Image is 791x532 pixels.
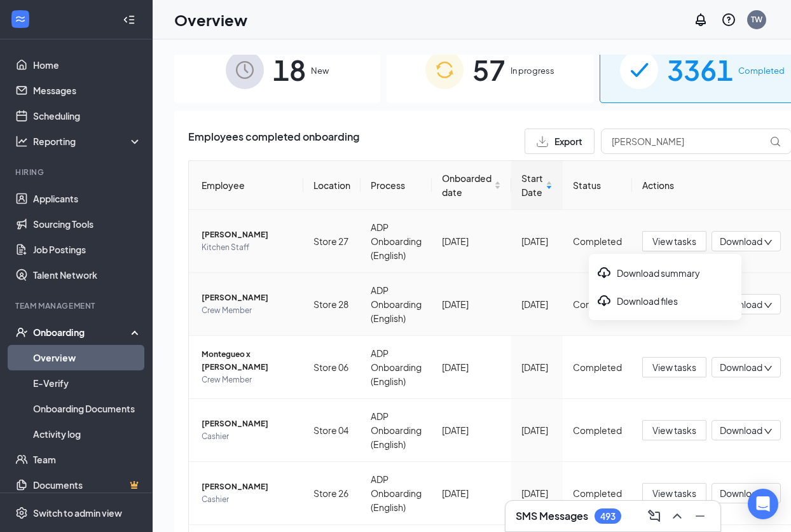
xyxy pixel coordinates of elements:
span: 57 [472,48,506,92]
span: In progress [511,64,554,77]
td: ADP Onboarding (English) [361,336,432,399]
span: View tasks [652,234,696,248]
span: Download [720,424,762,437]
svg: Settings [15,507,28,519]
td: ADP Onboarding (English) [361,273,432,336]
button: View tasks [642,420,706,440]
div: [DATE] [521,486,553,500]
td: Store 27 [303,210,361,273]
div: Open Intercom Messenger [748,489,778,519]
span: Start Date [521,171,543,199]
h1: Overview [174,9,247,31]
span: Export [554,137,582,146]
span: Montegueo x [PERSON_NAME] [202,348,293,374]
div: [DATE] [521,297,553,311]
div: [DATE] [521,234,553,248]
span: Employees completed onboarding [188,129,359,154]
td: Store 26 [303,462,361,525]
span: Kitchen Staff [202,241,293,254]
div: Completed [573,423,622,437]
div: 493 [600,511,616,522]
div: Completed [573,360,622,374]
span: Cashier [202,493,293,506]
a: Talent Network [33,262,142,288]
svg: Download [596,293,612,309]
div: [DATE] [442,297,501,311]
th: Onboarded date [432,161,511,210]
span: Download [720,487,762,500]
div: Download summary [596,265,734,281]
span: View tasks [652,360,696,374]
th: Employee [189,161,303,210]
div: Switch to admin view [33,507,122,519]
span: down [764,238,773,247]
span: [PERSON_NAME] [202,291,293,304]
button: ChevronUp [667,506,687,526]
div: [DATE] [442,423,501,437]
button: View tasks [642,231,706,251]
td: ADP Onboarding (English) [361,399,432,462]
a: Activity log [33,421,142,447]
a: E-Verify [33,370,142,396]
a: Onboarding Documents [33,396,142,421]
a: Applicants [33,186,142,211]
a: Team [33,447,142,472]
span: View tasks [652,423,696,437]
span: Download [720,361,762,374]
h3: SMS Messages [516,509,588,523]
a: Sourcing Tools [33,211,142,237]
span: [PERSON_NAME] [202,417,293,430]
a: Overview [33,345,142,370]
div: Onboarding [33,326,131,339]
span: Download [720,235,762,248]
span: down [764,427,773,436]
svg: Analysis [15,135,28,148]
th: Actions [632,161,791,210]
a: Scheduling [33,103,142,129]
div: Completed [573,297,622,311]
svg: Minimize [692,508,708,524]
svg: ChevronUp [670,508,685,524]
div: [DATE] [442,360,501,374]
svg: WorkstreamLogo [14,13,27,25]
a: Job Postings [33,237,142,262]
th: Location [303,161,361,210]
div: Completed [573,486,622,500]
td: Store 28 [303,273,361,336]
span: [PERSON_NAME] [202,228,293,241]
button: ComposeMessage [644,506,664,526]
a: Messages [33,78,142,103]
svg: UserCheck [15,326,28,339]
span: 18 [273,48,306,92]
span: down [764,301,773,310]
td: ADP Onboarding (English) [361,210,432,273]
div: Completed [573,234,622,248]
span: Crew Member [202,374,293,386]
span: down [764,364,773,373]
td: Store 04 [303,399,361,462]
div: [DATE] [521,423,553,437]
span: New [311,64,329,77]
span: Crew Member [202,304,293,317]
span: Onboarded date [442,171,492,199]
svg: Download [596,265,612,281]
span: 3361 [667,48,733,92]
svg: Notifications [693,12,708,27]
div: [DATE] [442,234,501,248]
div: Team Management [15,300,139,311]
button: View tasks [642,483,706,503]
div: [DATE] [442,486,501,500]
div: Download files [596,293,734,309]
div: [DATE] [521,360,553,374]
div: TW [751,14,762,25]
div: Hiring [15,167,139,178]
button: View tasks [642,357,706,377]
td: ADP Onboarding (English) [361,462,432,525]
button: Minimize [690,506,710,526]
a: DocumentsCrown [33,472,142,498]
th: Status [563,161,632,210]
svg: Collapse [123,13,135,26]
button: Export [525,129,595,154]
a: Home [33,52,142,78]
span: Cashier [202,430,293,443]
